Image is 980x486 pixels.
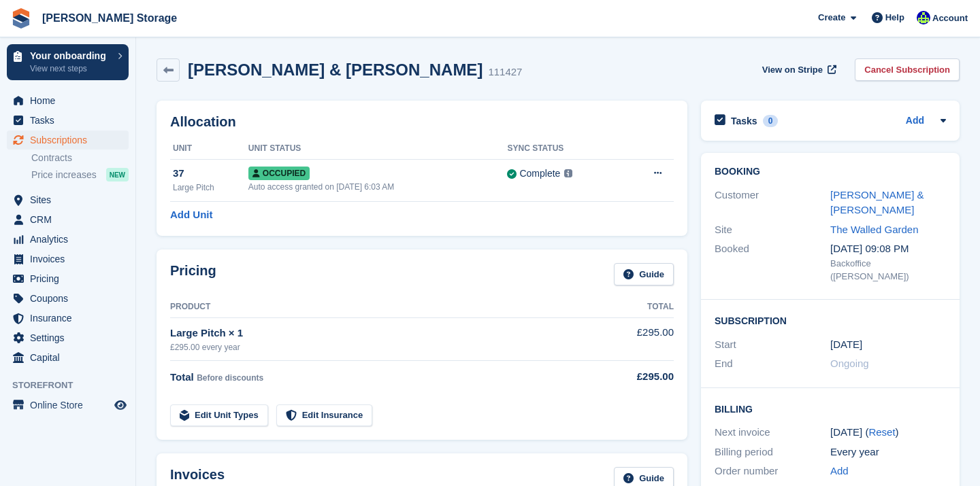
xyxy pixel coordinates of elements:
div: £295.00 [596,369,674,385]
div: Billing period [715,445,830,460]
span: Total [170,371,194,383]
p: View next steps [30,63,111,75]
th: Unit [170,138,248,160]
time: 2025-10-01 00:00:00 UTC [830,337,862,353]
h2: Subscription [715,313,946,327]
a: Reset [868,426,895,438]
span: Home [30,91,112,110]
span: Storefront [12,379,135,392]
span: Create [818,11,845,24]
span: Settings [30,328,112,347]
span: Sites [30,190,112,209]
th: Total [596,296,674,318]
span: Price increases [31,169,97,181]
a: Edit Insurance [276,404,373,427]
a: Add [830,464,849,479]
span: Capital [30,348,112,367]
a: menu [7,348,129,367]
a: menu [7,111,129,130]
img: stora-icon-8386f47178a22dfd0bd8f6a31ec36ba5ce8667c1dd55bd0f319d3a0aa187defe.svg [11,8,31,29]
div: 111427 [488,65,522,80]
a: Your onboarding View next steps [7,44,129,80]
a: menu [7,309,129,328]
a: menu [7,249,129,268]
span: Account [932,12,968,25]
div: [DATE] ( ) [830,425,946,440]
a: menu [7,131,129,150]
div: Every year [830,445,946,460]
a: menu [7,269,129,288]
a: menu [7,289,129,308]
h2: Tasks [731,115,757,127]
span: Tasks [30,111,112,130]
a: The Walled Garden [830,224,919,235]
div: Start [715,337,830,353]
a: menu [7,328,129,347]
div: [DATE] 09:08 PM [830,241,946,257]
div: Order number [715,464,830,479]
td: £295.00 [596,317,674,360]
th: Sync Status [507,138,623,160]
h2: [PERSON_NAME] & [PERSON_NAME] [188,60,483,79]
div: 37 [173,166,248,181]
div: Customer [715,188,830,218]
a: Add Unit [170,207,212,223]
span: View on Stripe [762,63,823,77]
h2: Billing [715,402,946,415]
span: Ongoing [830,358,869,369]
div: Site [715,222,830,238]
div: 0 [763,115,779,127]
a: Contracts [31,152,129,164]
a: menu [7,91,129,110]
div: End [715,356,830,372]
span: Coupons [30,289,112,308]
p: Your onboarding [30,51,111,60]
a: Guide [614,263,674,285]
div: Large Pitch × 1 [170,326,596,341]
a: menu [7,210,129,229]
a: Cancel Subscription [855,58,960,81]
a: Add [906,114,924,129]
span: Online Store [30,396,112,415]
a: [PERSON_NAME] Storage [37,7,182,29]
a: Price increases NEW [31,167,129,182]
h2: Booking [715,167,946,177]
a: menu [7,396,129,415]
div: Complete [519,167,560,181]
span: Subscriptions [30,131,112,150]
a: menu [7,190,129,209]
a: View on Stripe [757,58,839,81]
div: Large Pitch [173,181,248,194]
span: Occupied [248,167,310,180]
div: Next invoice [715,425,830,440]
span: Invoices [30,249,112,268]
span: Pricing [30,269,112,288]
th: Unit Status [248,138,508,160]
span: CRM [30,210,112,229]
a: menu [7,230,129,249]
span: Insurance [30,309,112,328]
h2: Allocation [170,114,674,130]
th: Product [170,296,596,318]
h2: Pricing [170,263,216,285]
a: [PERSON_NAME] & [PERSON_NAME] [830,189,924,216]
a: Preview store [112,397,129,413]
div: Backoffice ([PERSON_NAME]) [830,257,946,283]
span: Before discounts [197,373,263,383]
span: Help [885,11,904,24]
a: Edit Unit Types [170,404,268,427]
img: icon-info-grey-7440780725fd019a000dd9b08b2336e03edf1995a4989e88bcd33f0948082b44.svg [564,169,572,177]
span: Analytics [30,230,112,249]
div: Booked [715,241,830,283]
div: Auto access granted on [DATE] 6:03 AM [248,181,508,193]
div: NEW [106,168,129,181]
div: £295.00 every year [170,341,596,353]
img: Louise Pain [917,11,930,24]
